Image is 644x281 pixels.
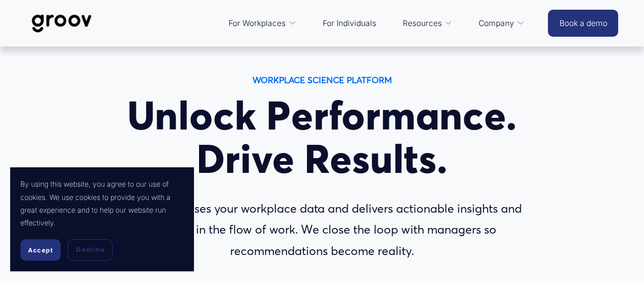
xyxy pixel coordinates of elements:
span: Company [479,16,514,31]
a: folder dropdown [397,11,457,36]
span: Decline [76,245,104,254]
strong: WORKPLACE SCIENCE PLATFORM [253,74,392,85]
p: Groov harnesses your workplace data and delivers actionable insights and prompts in the flow of w... [100,198,543,262]
span: Accept [28,246,53,254]
span: For Workplaces [229,16,286,31]
button: Accept [20,239,61,261]
section: Cookie banner [10,167,193,271]
a: Book a demo [548,10,618,37]
a: folder dropdown [223,11,301,36]
p: By using this website, you agree to our use of cookies. We use cookies to provide you with a grea... [20,177,183,229]
span: Resources [402,16,441,31]
h1: Unlock Performance. Drive Results. [100,94,543,181]
img: Groov | Workplace Science Platform | Unlock Performance | Drive Results [26,7,98,40]
a: For Individuals [318,11,381,36]
button: Decline [68,239,113,261]
a: folder dropdown [473,11,530,36]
